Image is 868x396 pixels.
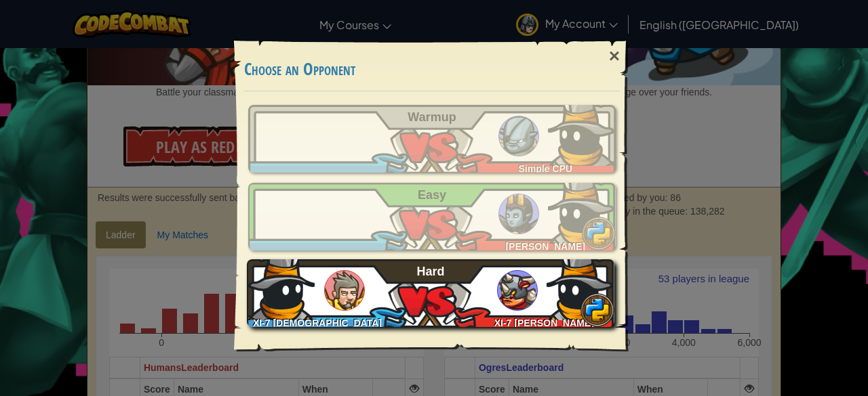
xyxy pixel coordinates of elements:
[548,176,616,244] img: ydwmskAAAAGSURBVAMA1zIdaJYLXsYAAAAASUVORK5CYII=
[248,105,616,173] a: Simple CPU
[418,188,446,202] span: Easy
[248,183,616,250] a: [PERSON_NAME]
[599,37,630,76] div: ×
[498,194,539,234] img: ogres_ladder_easy.png
[324,270,365,311] img: humans_ladder_hard.png
[408,110,456,124] span: Warmup
[498,116,539,156] img: ogres_ladder_tutorial.png
[417,265,445,278] span: Hard
[248,259,616,327] a: XI-7 [DEMOGRAPHIC_DATA][PERSON_NAME]XI-7 [PERSON_NAME]
[497,270,538,311] img: ogres_ladder_hard.png
[547,252,614,320] img: ydwmskAAAAGSURBVAMA1zIdaJYLXsYAAAAASUVORK5CYII=
[244,60,620,79] h3: Choose an Opponent
[253,317,382,342] span: XI-7 [DEMOGRAPHIC_DATA][PERSON_NAME]
[505,241,585,252] span: [PERSON_NAME]
[494,317,594,328] span: XI-7 [PERSON_NAME]
[548,98,616,166] img: ydwmskAAAAGSURBVAMA1zIdaJYLXsYAAAAASUVORK5CYII=
[247,252,315,320] img: ydwmskAAAAGSURBVAMA1zIdaJYLXsYAAAAASUVORK5CYII=
[519,163,572,174] span: Simple CPU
